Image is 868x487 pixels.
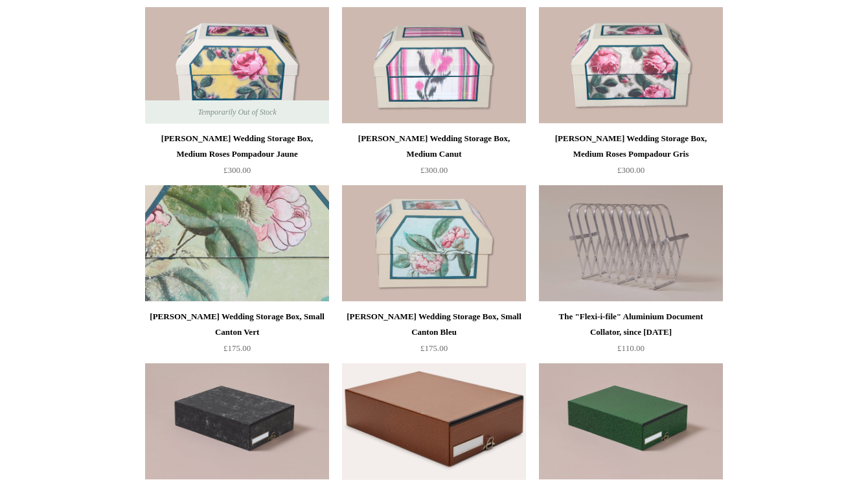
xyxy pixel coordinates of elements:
div: [PERSON_NAME] Wedding Storage Box, Medium Roses Pompadour Gris [542,131,720,162]
span: £175.00 [420,343,448,353]
a: Antoinette Poisson Wedding Storage Box, Medium Roses Pompadour Jaune Antoinette Poisson Wedding S... [145,7,329,124]
img: Archival Box, Mottled Brown [342,363,526,480]
a: Antoinette Poisson Wedding Storage Box, Small Canton Bleu Antoinette Poisson Wedding Storage Box,... [342,185,526,302]
a: [PERSON_NAME] Wedding Storage Box, Medium Roses Pompadour Gris £300.00 [539,131,723,184]
a: Antoinette Poisson Wedding Storage Box, Medium Roses Pompadour Gris Antoinette Poisson Wedding St... [539,7,723,124]
a: Hardback archival box with drawer and chrome label holder, Grey Hardback archival box with drawer... [145,363,329,480]
span: £175.00 [223,343,251,353]
span: £300.00 [617,165,645,175]
a: Archival Box, Mottled Brown Archival Box, Mottled Brown [342,363,526,480]
a: [PERSON_NAME] Wedding Storage Box, Medium Canut £300.00 [342,131,526,184]
a: [PERSON_NAME] Wedding Storage Box, Small Canton Bleu £175.00 [342,309,526,362]
span: £110.00 [617,343,645,353]
a: Hardback archival box with drawer and chrome label holder, mottled green Hardback archival box wi... [539,363,723,480]
img: Hardback archival box with drawer and chrome label holder, Grey [145,363,329,480]
div: [PERSON_NAME] Wedding Storage Box, Small Canton Bleu [345,309,523,340]
a: [PERSON_NAME] Wedding Storage Box, Medium Roses Pompadour Jaune £300.00 [145,131,329,184]
a: [PERSON_NAME] Wedding Storage Box, Small Canton Vert £175.00 [145,309,329,362]
img: Hardback archival box with drawer and chrome label holder, mottled green [539,363,723,480]
img: Antoinette Poisson Wedding Storage Box, Medium Roses Pompadour Gris [539,7,723,124]
img: Antoinette Poisson Wedding Storage Box, Medium Canut [342,7,526,124]
a: The "Flexi-i-file" Aluminium Document Collator, since [DATE] £110.00 [539,309,723,362]
img: Antoinette Poisson Wedding Storage Box, Small Canton Bleu [342,185,526,302]
img: Antoinette Poisson Wedding Storage Box, Medium Roses Pompadour Jaune [145,7,329,124]
a: Antoinette Poisson Wedding Storage Box, Medium Canut Antoinette Poisson Wedding Storage Box, Medi... [342,7,526,124]
div: The "Flexi-i-file" Aluminium Document Collator, since [DATE] [542,309,720,340]
a: Antoinette Poisson Wedding Storage Box, Small Canton Vert Antoinette Poisson Wedding Storage Box,... [145,185,329,302]
div: [PERSON_NAME] Wedding Storage Box, Medium Canut [345,131,523,162]
img: The "Flexi-i-file" Aluminium Document Collator, since 1941 [539,185,723,302]
div: [PERSON_NAME] Wedding Storage Box, Small Canton Vert [148,309,326,340]
span: £300.00 [420,165,448,175]
img: Antoinette Poisson Wedding Storage Box, Small Canton Vert [145,185,329,302]
span: £300.00 [223,165,251,175]
span: Temporarily Out of Stock [185,100,289,124]
div: [PERSON_NAME] Wedding Storage Box, Medium Roses Pompadour Jaune [148,131,326,162]
a: The "Flexi-i-file" Aluminium Document Collator, since 1941 The "Flexi-i-file" Aluminium Document ... [539,185,723,302]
